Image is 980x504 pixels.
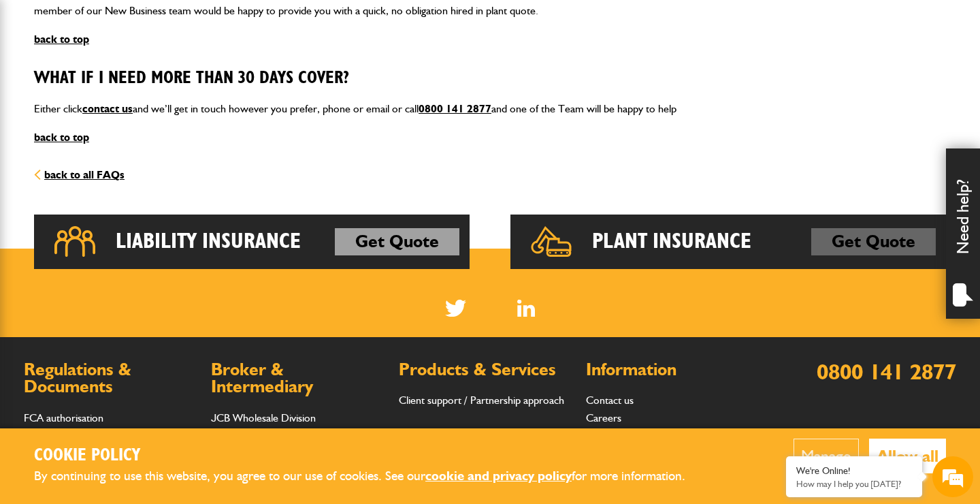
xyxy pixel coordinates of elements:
div: Chat with us now [71,76,229,94]
div: Need help? [946,148,980,319]
input: Enter your phone number [18,206,248,236]
textarea: Type your message and hit 'Enter' [18,247,248,385]
a: Contact us [586,394,634,407]
a: LinkedIn [517,300,536,317]
h2: Regulations & Documents [24,361,197,396]
img: d_20077148190_company_1631870298795_20077148190 [23,76,57,95]
h3: What if I need more than 30 Days cover? [34,68,946,89]
a: FCA authorisation [24,411,103,424]
button: Manage [794,439,859,473]
a: Careers [586,411,621,424]
div: We're Online! [796,465,912,477]
a: Client support / Partnership approach [399,394,564,407]
em: Start Chat [185,396,247,415]
img: Linked In [517,300,536,317]
a: 0800 141 2877 [419,102,491,115]
a: Get Quote [335,228,459,255]
div: Minimize live chat window [223,7,256,40]
input: Enter your last name [18,126,248,156]
p: How may I help you today? [796,479,912,489]
a: Get Quote [811,228,936,255]
p: Either click and we’ll get in touch however you prefer, phone or email or call and one of the Tea... [34,100,946,118]
h2: Liability Insurance [116,228,301,255]
h2: Cookie Policy [34,445,708,467]
a: back to top [34,33,89,46]
a: back to all FAQs [34,168,125,181]
a: 0800 141 2877 [817,358,956,385]
a: cookie and privacy policy [425,468,572,484]
button: Allow all [869,439,946,473]
p: By continuing to use this website, you agree to our use of cookies. See our for more information. [34,466,708,487]
h2: Plant Insurance [592,228,751,255]
a: back to top [34,131,89,144]
h2: Broker & Intermediary [211,361,385,396]
h2: Products & Services [399,361,572,379]
h2: Information [586,361,759,379]
a: JCB Wholesale Division [211,411,316,424]
input: Enter your email address [18,166,248,196]
img: Twitter [445,300,466,317]
a: contact us [82,102,133,115]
